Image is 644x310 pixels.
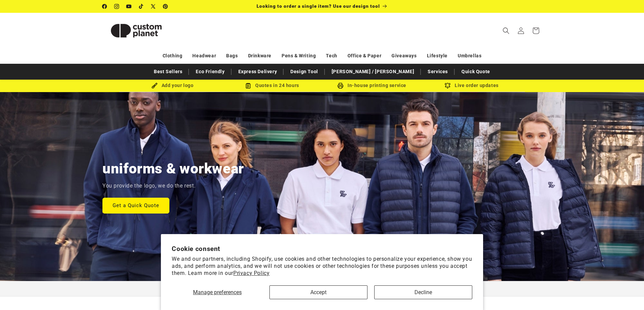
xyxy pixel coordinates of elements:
[172,245,472,253] h2: Cookie consent
[326,50,337,62] a: Tech
[282,50,316,62] a: Pens & Writing
[102,160,244,178] h2: uniforms & workwear
[150,66,186,78] a: Best Sellers
[269,285,367,299] button: Accept
[102,16,170,46] img: Custom Planet
[172,285,263,299] button: Manage preferences
[499,23,514,38] summary: Search
[192,66,228,78] a: Eco Friendly
[445,83,451,89] img: Order updates
[458,50,481,62] a: Umbrellas
[337,83,343,89] img: In-house printing
[391,50,416,62] a: Giveaways
[226,50,238,62] a: Bags
[422,81,522,90] div: Live order updates
[424,66,451,78] a: Services
[458,66,494,78] a: Quick Quote
[172,256,472,277] p: We and our partners, including Shopify, use cookies and other technologies to personalize your ex...
[192,50,216,62] a: Headwear
[374,285,472,299] button: Decline
[102,197,169,213] a: Get a Quick Quote
[233,270,269,276] a: Privacy Policy
[248,50,271,62] a: Drinkware
[348,50,381,62] a: Office & Paper
[610,278,644,310] iframe: Chat Widget
[427,50,448,62] a: Lifestyle
[235,66,281,78] a: Express Delivery
[322,81,422,90] div: In-house printing service
[193,289,242,295] span: Manage preferences
[287,66,321,78] a: Design Tool
[123,81,222,90] div: Add your logo
[163,50,183,62] a: Clothing
[328,66,418,78] a: [PERSON_NAME] / [PERSON_NAME]
[222,81,322,90] div: Quotes in 24 hours
[245,83,251,89] img: Order Updates Icon
[151,83,158,89] img: Brush Icon
[102,181,195,191] p: You provide the logo, we do the rest.
[100,13,172,48] a: Custom Planet
[257,3,380,9] span: Looking to order a single item? Use our design tool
